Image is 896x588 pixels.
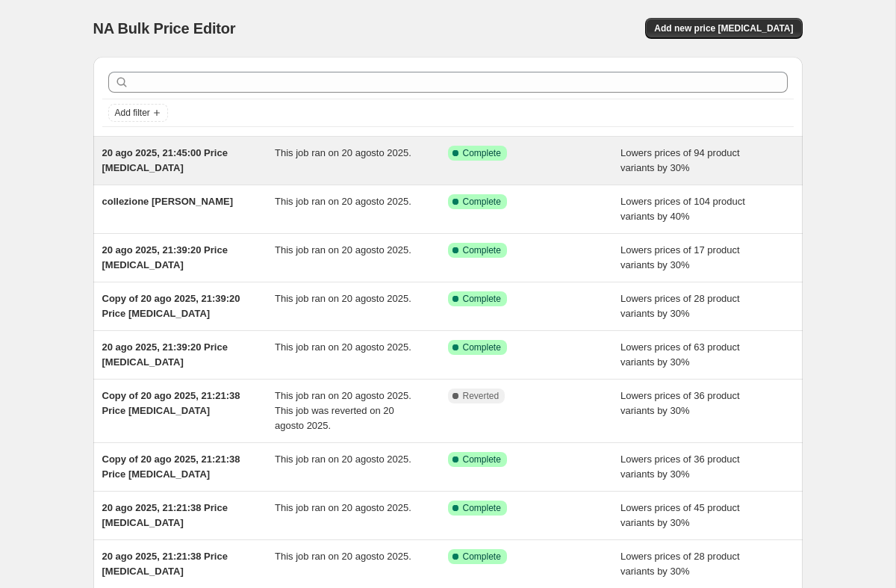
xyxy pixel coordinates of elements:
[620,293,740,319] span: Lowers prices of 28 product variants by 30%
[620,454,740,480] span: Lowers prices of 36 product variants by 30%
[275,390,411,431] span: This job ran on 20 agosto 2025. This job was reverted on 20 agosto 2025.
[102,244,228,270] span: 20 ago 2025, 21:39:20 Price [MEDICAL_DATA]
[108,104,168,122] button: Add filter
[463,551,501,563] span: Complete
[102,454,240,480] span: Copy of 20 ago 2025, 21:21:38 Price [MEDICAL_DATA]
[463,147,501,159] span: Complete
[620,502,740,528] span: Lowers prices of 45 product variants by 30%
[620,341,740,368] span: Lowers prices of 63 product variants by 30%
[275,551,411,562] span: This job ran on 20 agosto 2025.
[275,244,411,256] span: This job ran on 20 agosto 2025.
[463,244,501,256] span: Complete
[275,502,411,513] span: This job ran on 20 agosto 2025.
[102,502,228,528] span: 20 ago 2025, 21:21:38 Price [MEDICAL_DATA]
[275,341,411,353] span: This job ran on 20 agosto 2025.
[645,18,802,39] button: Add new price [MEDICAL_DATA]
[275,147,411,158] span: This job ran on 20 agosto 2025.
[275,454,411,465] span: This job ran on 20 agosto 2025.
[275,293,411,304] span: This job ran on 20 agosto 2025.
[102,293,240,319] span: Copy of 20 ago 2025, 21:39:20 Price [MEDICAL_DATA]
[463,454,501,465] span: Complete
[463,341,501,353] span: Complete
[102,390,240,416] span: Copy of 20 ago 2025, 21:21:38 Price [MEDICAL_DATA]
[463,502,501,514] span: Complete
[654,22,793,34] span: Add new price [MEDICAL_DATA]
[102,147,228,173] span: 20 ago 2025, 21:45:00 Price [MEDICAL_DATA]
[463,390,500,402] span: Reverted
[620,196,745,222] span: Lowers prices of 104 product variants by 40%
[102,551,228,577] span: 20 ago 2025, 21:21:38 Price [MEDICAL_DATA]
[463,293,501,305] span: Complete
[620,551,740,577] span: Lowers prices of 28 product variants by 30%
[620,147,740,173] span: Lowers prices of 94 product variants by 30%
[275,196,411,207] span: This job ran on 20 agosto 2025.
[102,196,234,207] span: collezione [PERSON_NAME]
[620,390,740,416] span: Lowers prices of 36 product variants by 30%
[102,341,228,368] span: 20 ago 2025, 21:39:20 Price [MEDICAL_DATA]
[115,107,150,119] span: Add filter
[463,196,501,208] span: Complete
[620,244,740,270] span: Lowers prices of 17 product variants by 30%
[93,20,236,37] span: NA Bulk Price Editor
